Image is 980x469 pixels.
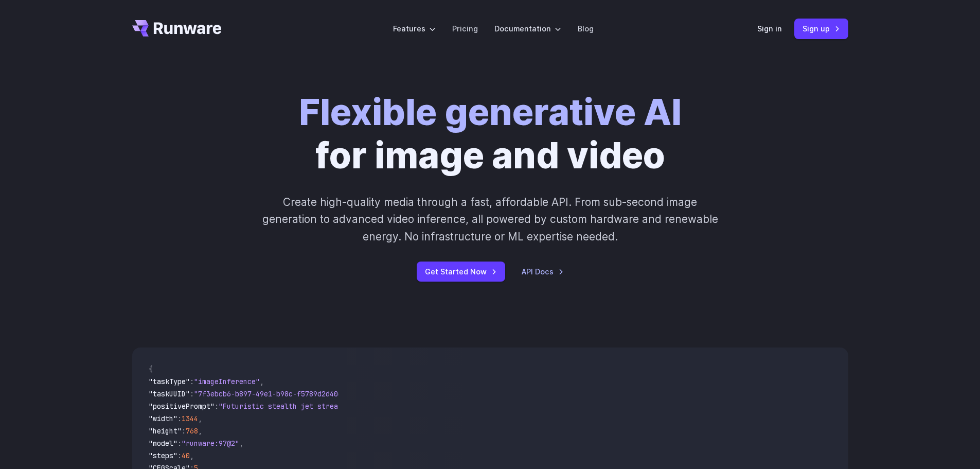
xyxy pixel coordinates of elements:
span: "taskUUID" [149,389,190,398]
a: API Docs [522,266,564,277]
label: Features [393,23,436,34]
span: 1344 [182,414,198,423]
span: : [177,414,182,423]
span: "width" [149,414,177,423]
span: : [177,439,182,448]
span: "Futuristic stealth jet streaking through a neon-lit cityscape with glowing purple exhaust" [219,402,593,411]
span: , [198,426,202,436]
span: , [260,377,264,386]
span: "7f3ebcb6-b897-49e1-b98c-f5789d2d40d7" [194,389,350,398]
span: "taskType" [149,377,190,386]
p: Create high-quality media through a fast, affordable API. From sub-second image generation to adv... [261,194,719,245]
a: Get Started Now [417,262,505,282]
span: 40 [182,451,190,460]
span: , [198,414,202,423]
span: : [177,451,182,460]
a: Sign in [757,23,782,34]
h1: for image and video [299,91,682,177]
a: Pricing [452,23,478,34]
span: "steps" [149,451,177,460]
span: : [190,389,194,398]
span: "imageInference" [194,377,260,386]
span: { [149,364,153,374]
a: Blog [578,23,594,34]
label: Documentation [494,23,561,34]
span: , [239,439,243,448]
span: "positivePrompt" [149,402,215,411]
a: Sign up [794,19,848,39]
span: , [190,451,194,460]
span: : [182,426,186,436]
span: "model" [149,439,177,448]
span: : [190,377,194,386]
span: : [215,402,219,411]
span: 768 [186,426,198,436]
span: "height" [149,426,182,436]
span: "runware:97@2" [182,439,239,448]
strong: Flexible generative AI [299,90,682,134]
a: Go to / [132,20,222,37]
